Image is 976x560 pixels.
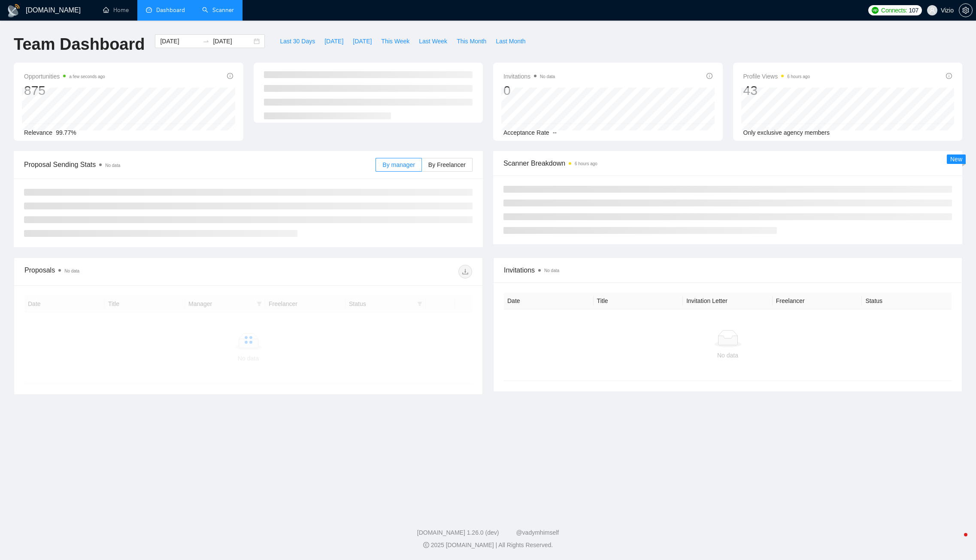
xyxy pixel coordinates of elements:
[320,34,348,48] button: [DATE]
[64,269,79,273] span: No data
[324,36,343,46] span: [DATE]
[275,34,320,48] button: Last 30 Days
[457,36,486,46] span: This Month
[419,36,447,46] span: Last Week
[504,293,594,309] th: Date
[909,6,918,15] span: 107
[417,529,499,536] a: [DOMAIN_NAME] 1.26.0 (dev)
[146,7,152,13] span: dashboard
[862,293,952,309] th: Status
[353,36,372,46] span: [DATE]
[959,3,973,17] button: setting
[202,6,234,14] a: searchScanner
[7,4,21,18] img: logo
[203,38,209,45] span: swap-right
[428,161,466,168] span: By Freelancer
[743,129,830,136] span: Only exclusive agency members
[872,7,879,14] img: upwork-logo.png
[414,34,452,48] button: Last Week
[553,129,557,136] span: --
[24,159,376,170] span: Proposal Sending Stats
[503,158,952,169] span: Scanner Breakdown
[376,34,414,48] button: This Week
[540,74,555,79] span: No data
[881,6,907,15] span: Connects:
[452,34,491,48] button: This Month
[213,36,252,46] input: End date
[14,34,145,54] h1: Team Dashboard
[227,73,233,79] span: info-circle
[504,265,952,275] span: Invitations
[743,71,810,82] span: Profile Views
[56,129,76,136] span: 99.77%
[959,7,972,14] span: setting
[773,293,862,309] th: Freelancer
[348,34,376,48] button: [DATE]
[24,71,105,82] span: Opportunities
[156,6,185,14] span: Dashboard
[516,529,559,536] a: @vadymhimself
[594,293,683,309] th: Title
[7,541,969,550] div: 2025 [DOMAIN_NAME] | All Rights Reserved.
[103,6,129,14] a: homeHome
[706,73,712,79] span: info-circle
[491,34,530,48] button: Last Month
[946,73,952,79] span: info-circle
[787,74,810,79] time: 6 hours ago
[160,36,199,46] input: Start date
[203,38,209,45] span: to
[743,82,810,99] div: 43
[544,268,559,273] span: No data
[683,293,773,309] th: Invitation Letter
[503,82,555,99] div: 0
[503,71,555,82] span: Invitations
[24,82,105,99] div: 875
[105,163,120,168] span: No data
[280,36,315,46] span: Last 30 Days
[503,129,549,136] span: Acceptance Rate
[496,36,525,46] span: Last Month
[381,36,409,46] span: This Week
[423,542,429,548] span: copyright
[69,74,105,79] time: a few seconds ago
[959,7,973,14] a: setting
[511,351,945,360] div: No data
[947,531,967,551] iframe: Intercom live chat
[929,7,935,13] span: user
[950,156,962,163] span: New
[24,129,52,136] span: Relevance
[382,161,415,168] span: By manager
[575,161,597,166] time: 6 hours ago
[24,265,249,278] div: Proposals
